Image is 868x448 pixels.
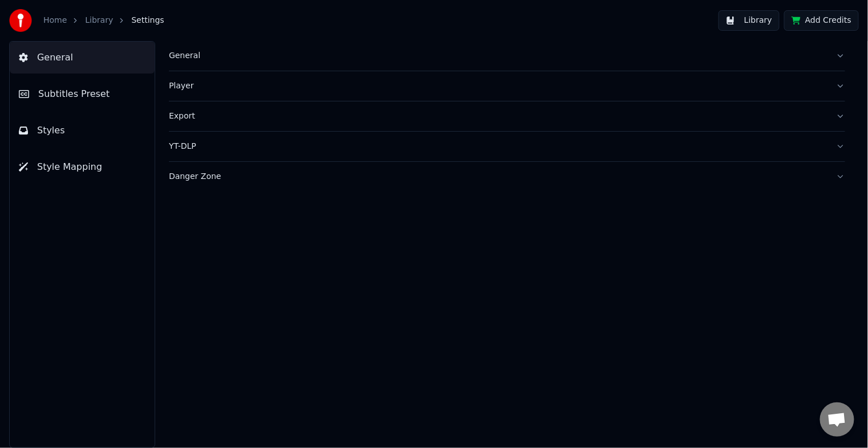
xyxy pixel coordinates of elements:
button: Styles [10,115,155,146]
button: General [169,41,845,71]
span: Styles [37,124,65,137]
div: General [169,50,827,62]
nav: breadcrumb [43,15,164,26]
button: Export [169,101,845,131]
a: Library [85,15,113,26]
div: YT-DLP [169,141,827,152]
span: Style Mapping [37,160,102,174]
button: YT-DLP [169,132,845,161]
span: Settings [131,15,164,26]
button: Danger Zone [169,162,845,192]
button: General [10,42,155,74]
button: Library [718,10,780,31]
span: Subtitles Preset [38,87,110,101]
a: Home [43,15,67,26]
span: General [37,51,73,64]
button: Subtitles Preset [10,78,155,110]
a: 채팅 열기 [820,402,854,437]
img: youka [9,9,32,32]
div: Player [169,80,827,92]
button: Add Credits [784,10,859,31]
div: Danger Zone [169,171,827,182]
button: Player [169,71,845,101]
button: Style Mapping [10,151,155,183]
div: Export [169,111,827,122]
